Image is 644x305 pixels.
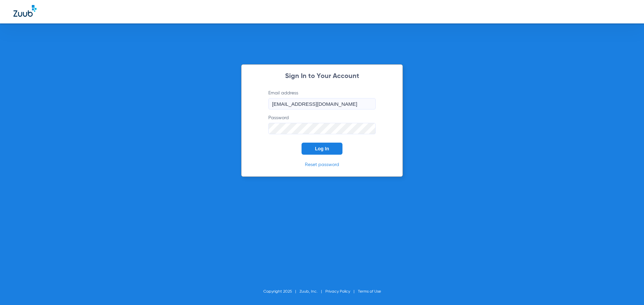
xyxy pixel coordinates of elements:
[268,98,376,109] input: Email address
[305,162,339,167] a: Reset password
[610,273,644,305] iframe: Chat Widget
[268,123,376,134] input: Password
[315,146,329,151] span: Log In
[258,73,386,80] h2: Sign In to Your Account
[300,288,325,295] li: Zuub, Inc.
[268,90,376,109] label: Email address
[13,5,37,17] img: Zuub Logo
[263,288,300,295] li: Copyright 2025
[302,143,342,155] button: Log In
[268,115,376,134] label: Password
[325,290,350,294] a: Privacy Policy
[358,290,381,294] a: Terms of Use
